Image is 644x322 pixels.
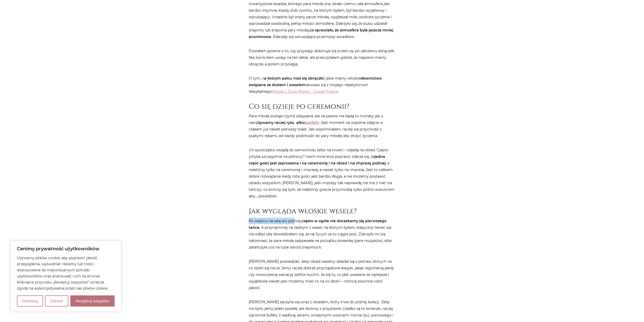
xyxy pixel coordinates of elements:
[249,147,396,199] p: często wsiądą do samochodu (albo na rower) i odjadą na obiad. Często (chyba szczególnie na północ...
[249,219,386,230] strong: często w ogóle nie doczekamy się pierwszego tańca
[45,295,68,307] button: Odrzuć
[249,113,396,139] p: Para młoda zostaje czymś obsypana, ale na pewno nie będą to monety jak u nas. . Jest moment na ws...
[264,76,324,81] strong: a którym palcu nosi się obrączki
[249,76,382,87] strong: słownictwo związane ze ślubem i weselem
[249,48,396,67] p: Dostałam pytanie o to, czy przysięgi dokonuje się przed czy po założeniu obrączek. Nie zwróciłam ...
[249,148,264,152] em: Gli sposi
[17,255,115,291] p: Używamy plików cookie, aby poprawić jakość przeglądania, wyświetlać reklamy lub treści dostosowan...
[304,120,319,125] a: konfetti
[249,207,396,216] h2: Jak wygląda włoskie wesele?
[70,295,115,307] button: Akceptuj wszystko
[17,246,115,252] p: Cenimy prywatność użytkowników
[17,295,43,307] button: Dostosuj
[249,258,396,291] p: [PERSON_NAME] powiedzieć, żeby obiad weselny składał się z potraw, których na co dzień się nie je...
[249,75,396,95] p: O tym, n i jakie mamy włoskie dowiesz się z mojego repetytorium leksykalnego .
[249,102,396,111] h2: Co się dzieje po ceremonii?
[249,28,393,39] strong: co sprawiało, że atmosfera była jeszcze mniej anonimowa
[272,89,338,94] a: Włoski z Życia Wzięty – Guida Pratica
[249,218,396,251] p: Po wejściu na salę ani później, . A przynajmniej na żadnym z wesel, na których byłam, klasyczny t...
[256,120,319,125] strong: Używamy raczej ryżu albo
